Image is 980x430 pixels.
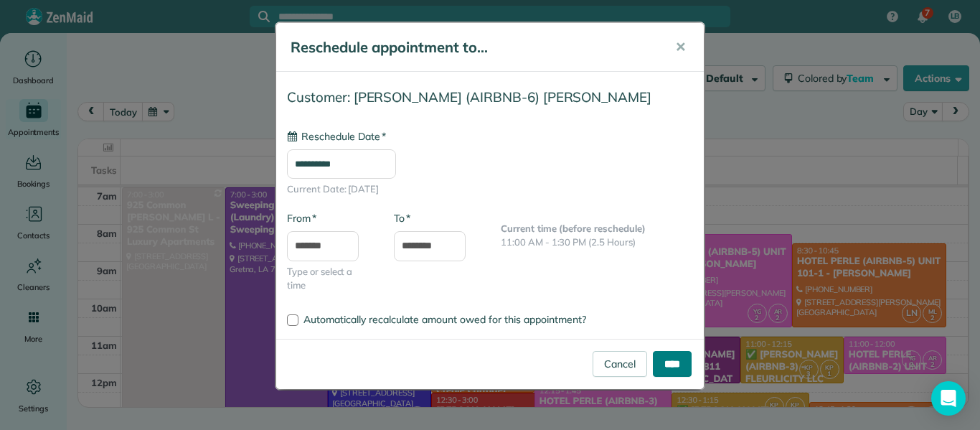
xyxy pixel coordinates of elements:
label: From [287,211,316,225]
span: ✕ [675,39,686,55]
span: Automatically recalculate amount owed for this appointment? [303,313,586,326]
label: Reschedule Date [287,129,386,144]
b: Current time (before reschedule) [501,223,646,234]
span: Type or select a time [287,265,372,293]
p: 11:00 AM - 1:30 PM (2.5 Hours) [501,235,693,250]
h5: Reschedule appointment to... [291,37,655,57]
h4: Customer: [PERSON_NAME] (AIRBNB-6) [PERSON_NAME] [287,90,693,105]
a: Cancel [593,351,647,377]
label: To [394,211,410,225]
span: Current Date: [DATE] [287,182,693,197]
div: Open Intercom Messenger [931,381,966,416]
